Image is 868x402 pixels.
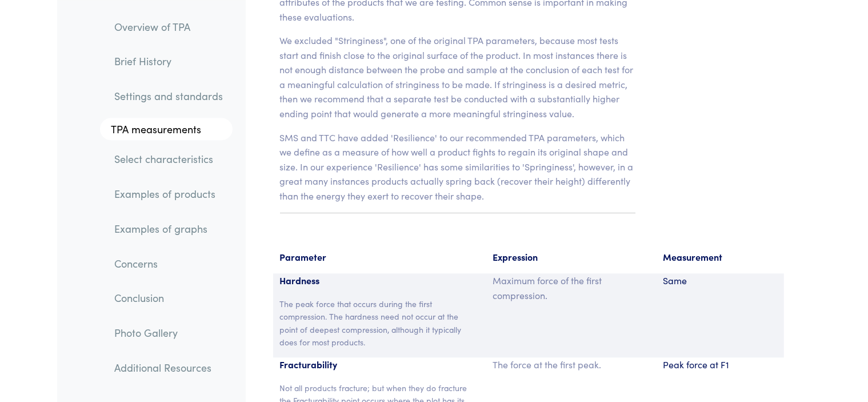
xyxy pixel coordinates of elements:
a: Additional Resources [106,355,233,381]
a: Concerns [106,250,233,277]
a: Select characteristics [106,146,233,173]
p: Same [663,273,777,288]
a: Examples of graphs [106,216,233,242]
p: Peak force at F1 [663,357,777,372]
p: Maximum force of the first compression. [493,273,649,303]
p: The peak force that occurs during the first compression. The hardness need not occur at the point... [280,297,479,349]
a: Brief History [106,49,233,75]
p: Hardness [280,273,479,288]
p: We excluded "Stringiness", one of the original TPA parameters, because most tests start and finis... [280,33,636,121]
p: The force at the first peak. [493,357,649,372]
p: Expression [493,250,649,265]
a: Conclusion [106,285,233,312]
p: SMS and TTC have added 'Resilience' to our recommended TPA parameters, which we define as a measu... [280,130,636,204]
p: Parameter [280,250,479,265]
a: TPA measurements [100,118,233,141]
p: Fracturability [280,357,479,372]
p: Measurement [663,250,777,265]
a: Photo Gallery [106,320,233,346]
a: Examples of products [106,181,233,208]
a: Overview of TPA [106,14,233,40]
a: Settings and standards [106,83,233,109]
